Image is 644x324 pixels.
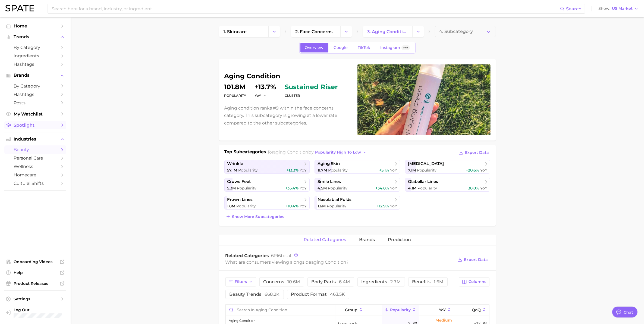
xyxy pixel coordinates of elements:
span: YoY [300,204,307,208]
span: Columns [469,279,486,284]
span: Home [14,23,57,29]
span: aging skin [318,161,340,166]
span: beauty trends [230,292,280,297]
input: Search in aging condition [226,305,336,315]
span: Popularity [237,186,257,191]
span: wellness [14,164,57,169]
button: YoY [419,305,454,315]
span: 4. Subcategory [439,29,473,34]
span: concerns [263,280,300,284]
span: homecare [14,172,57,177]
span: Industries [14,137,57,142]
span: by Category [14,45,57,50]
a: wellness [4,162,66,171]
span: Hashtags [14,62,57,67]
span: benefits [412,280,444,284]
a: Overview [300,43,328,52]
span: YoY [439,308,446,312]
h1: Top Subcategories [224,149,266,157]
span: Product Releases [14,281,57,286]
span: Popularity [238,168,258,173]
span: cultural shifts [14,181,57,186]
span: Show [598,7,610,10]
a: Google [329,43,353,52]
span: Instagram [381,45,400,50]
dt: cluster [285,92,338,99]
dd: +13.7% [255,84,276,90]
span: 4.5m [318,186,327,191]
span: +34.8% [375,186,389,191]
button: Filters [225,277,256,286]
span: nasolabial folds [318,197,351,202]
input: Search here for a brand, industry, or ingredient [51,4,560,13]
a: by Category [4,43,66,52]
span: 1.6m [318,204,326,208]
span: Popularity [237,204,256,208]
span: Medium [435,317,452,323]
span: Log Out [14,307,76,312]
span: 6196 [271,253,281,258]
button: Industries [4,135,66,143]
span: Onboarding Videos [14,259,57,264]
span: product format [291,292,345,297]
button: Show more subcategories [224,213,286,220]
span: Brands [14,73,57,78]
span: 6.4m [339,279,350,284]
span: brands [359,237,375,242]
span: personal care [14,155,57,161]
button: popularity high to low [314,149,368,156]
a: Ingredients [4,52,66,60]
span: crows feet [227,179,251,184]
span: by Category [14,83,57,89]
button: Export Data [456,256,489,263]
span: Popularity [417,186,437,191]
a: Product Releases [4,279,66,288]
span: My Watchlist [14,111,57,117]
a: Hashtags [4,60,66,68]
div: What are consumers viewing alongside ? [225,258,454,266]
a: personal care [4,154,66,162]
span: TikTok [358,45,370,50]
a: InstagramBeta [376,43,414,52]
span: Posts [14,100,57,105]
a: Log out. Currently logged in with e-mail karina.almeda@itcosmetics.com. [4,306,66,320]
span: Popularity [390,308,411,312]
a: beauty [4,145,66,154]
a: smile lines4.5m Popularity+34.8% YoY [315,178,400,192]
span: YoY [300,168,307,173]
span: Prediction [388,237,411,242]
span: Export Data [464,257,488,262]
span: Popularity [328,186,347,191]
a: wrinkle57.1m Popularity+13.3% YoY [224,160,310,174]
span: 11.7m [318,168,327,173]
span: 10.6m [288,279,300,284]
span: QoQ [472,308,481,312]
a: My Watchlist [4,110,66,118]
span: Related Categories [225,253,269,258]
span: Overview [305,45,324,50]
a: Home [4,22,66,30]
button: Export Data [457,149,490,156]
span: [MEDICAL_DATA] [408,161,444,166]
span: YoY [480,168,487,173]
a: frown lines1.8m Popularity+10.4% YoY [224,196,310,210]
button: Change Category [340,26,352,37]
span: for by [268,149,368,155]
span: YoY [390,186,397,191]
h1: aging condition [224,73,351,79]
button: Popularity [382,305,419,315]
span: +38.0% [466,186,479,191]
span: total [271,253,291,258]
a: by Category [4,82,66,90]
a: homecare [4,171,66,179]
span: +5.1% [379,168,389,173]
a: TikTok [353,43,375,52]
span: glabellar lines [408,179,438,184]
span: aging condition [273,149,308,155]
span: +35.4% [285,186,299,191]
a: [MEDICAL_DATA]7.1m Popularity+20.6% YoY [405,160,491,174]
span: 668.2k [265,292,280,297]
span: 2.7m [391,279,401,284]
span: 2. face concerns [296,29,333,34]
span: 1.6m [434,279,444,284]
